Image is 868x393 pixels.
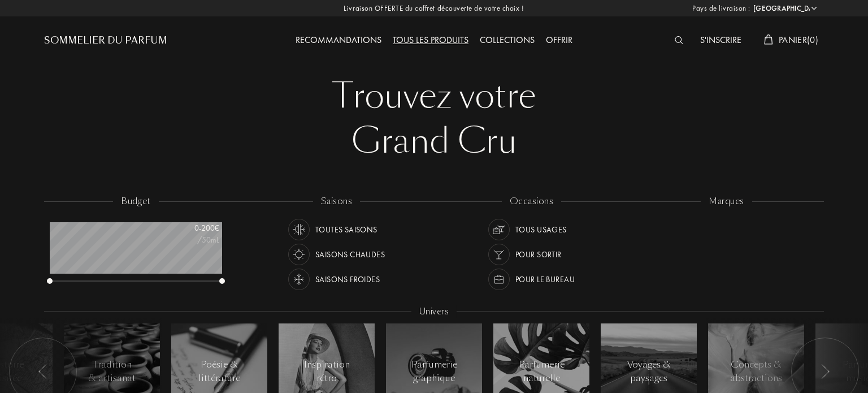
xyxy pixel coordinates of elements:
img: usage_season_cold_white.svg [291,271,307,287]
div: Poésie & littérature [196,358,244,385]
div: Toutes saisons [315,219,377,240]
a: Recommandations [290,34,387,46]
img: cart_white.svg [764,34,773,45]
a: S'inscrire [695,34,747,46]
span: Panier ( 0 ) [779,34,818,46]
div: Voyages & paysages [625,358,673,385]
div: /50mL [163,234,219,246]
img: usage_occasion_work_white.svg [491,271,507,287]
a: Collections [474,34,540,46]
div: saisons [313,195,360,208]
img: search_icn_white.svg [675,36,683,44]
div: marques [701,195,752,208]
div: Trouvez votre [53,74,815,119]
div: S'inscrire [695,33,747,48]
div: occasions [502,195,561,208]
div: Recommandations [290,33,387,48]
div: Tous usages [515,219,567,240]
span: Pays de livraison : [692,3,750,14]
img: arr_left.svg [38,364,47,379]
div: Saisons froides [315,269,380,290]
div: Grand Cru [53,119,815,164]
div: Offrir [540,33,578,48]
a: Sommelier du Parfum [44,34,167,47]
img: arr_left.svg [821,364,830,379]
div: Pour sortir [515,244,562,265]
div: budget [113,195,159,208]
img: usage_occasion_all_white.svg [491,222,507,237]
img: usage_season_average_white.svg [291,222,307,237]
div: Saisons chaudes [315,244,385,265]
div: Parfumerie naturelle [518,358,566,385]
a: Tous les produits [387,34,474,46]
img: usage_season_hot_white.svg [291,247,307,262]
div: Univers [411,305,457,318]
div: Inspiration rétro [303,358,351,385]
div: Pour le bureau [515,269,575,290]
a: Offrir [540,34,578,46]
div: 0 - 200 € [163,222,219,234]
img: usage_occasion_party_white.svg [491,247,507,262]
div: Collections [474,33,540,48]
div: Tous les produits [387,33,474,48]
div: Parfumerie graphique [410,358,458,385]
